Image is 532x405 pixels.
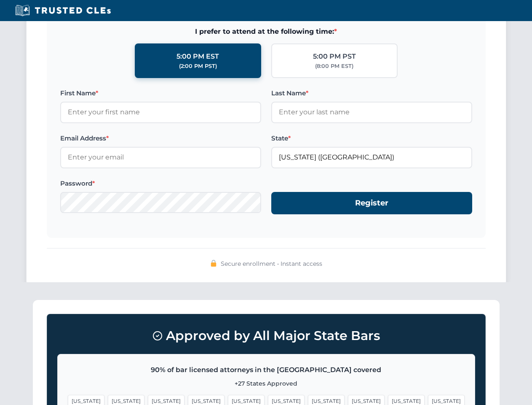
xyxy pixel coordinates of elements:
[176,51,219,62] div: 5:00 PM EST
[13,4,113,17] img: Trusted CLEs
[271,88,472,98] label: Last Name
[210,260,217,267] img: 🔒
[60,147,261,168] input: Enter your email
[313,51,356,62] div: 5:00 PM PST
[271,133,472,143] label: State
[271,147,472,168] input: Florida (FL)
[271,102,472,123] input: Enter your last name
[57,324,475,347] h3: Approved by All Major State Bars
[271,192,472,214] button: Register
[60,178,261,189] label: Password
[68,364,465,375] p: 90% of bar licensed attorneys in the [GEOGRAPHIC_DATA] covered
[179,62,217,70] div: (2:00 PM PST)
[60,88,261,98] label: First Name
[60,26,472,37] span: I prefer to attend at the following time:
[60,102,261,123] input: Enter your first name
[68,379,465,388] p: +27 States Approved
[60,133,261,143] label: Email Address
[221,259,322,268] span: Secure enrollment • Instant access
[315,62,353,70] div: (8:00 PM EST)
